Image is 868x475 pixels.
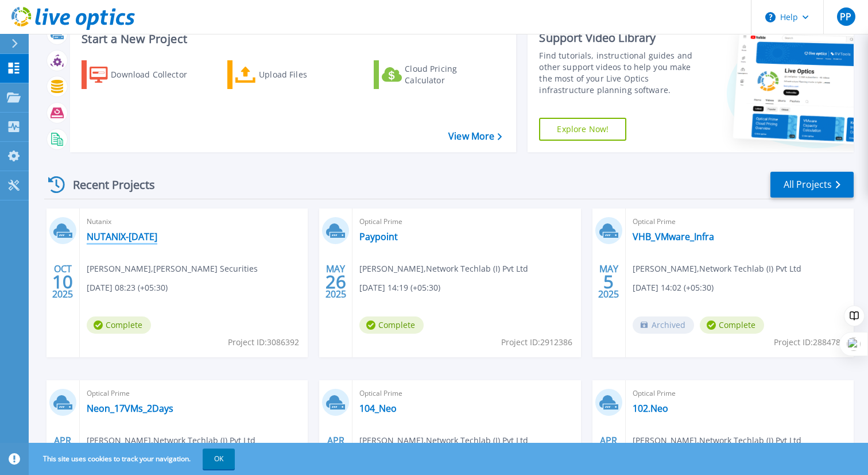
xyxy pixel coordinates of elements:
span: Optical Prime [359,387,573,400]
a: 102.Neo [633,403,668,414]
div: MAY 2025 [598,261,619,303]
span: PP [840,12,851,21]
span: [PERSON_NAME] , Network Techlab (I) Pvt Ltd [359,434,528,447]
span: [PERSON_NAME] , Network Techlab (I) Pvt Ltd [87,434,255,447]
span: Complete [87,316,151,334]
button: OK [203,449,235,469]
a: View More [448,131,502,142]
a: 104_Neo [359,403,397,414]
span: Nutanix [87,215,301,228]
span: Project ID: 3086392 [228,336,299,349]
span: Optical Prime [359,215,573,228]
div: Support Video Library [539,30,703,45]
span: 26 [325,277,346,287]
span: 10 [52,277,73,287]
div: APR 2025 [52,432,73,474]
span: [PERSON_NAME] , Network Techlab (I) Pvt Ltd [359,262,528,275]
span: Complete [700,316,764,334]
div: APR 2025 [598,432,619,474]
span: [PERSON_NAME] , [PERSON_NAME] Securities [87,262,258,275]
a: Upload Files [227,60,355,89]
a: Cloud Pricing Calculator [374,60,502,89]
span: [DATE] 08:23 (+05:30) [87,281,168,294]
span: This site uses cookies to track your navigation. [32,449,235,469]
a: Explore Now! [539,118,626,141]
a: VHB_VMware_Infra [633,231,714,242]
span: Optical Prime [633,387,847,400]
span: [DATE] 14:02 (+05:30) [633,281,714,294]
div: Recent Projects [44,171,170,199]
span: 5 [603,277,614,287]
span: Optical Prime [633,215,847,228]
span: [PERSON_NAME] , Network Techlab (I) Pvt Ltd [633,262,801,275]
a: Paypoint [359,231,398,242]
div: APR 2025 [325,432,347,474]
span: [PERSON_NAME] , Network Techlab (I) Pvt Ltd [633,434,801,447]
span: [DATE] 14:19 (+05:30) [359,281,440,294]
div: OCT 2025 [52,261,73,303]
div: Download Collector [111,63,203,86]
span: Project ID: 2884789 [774,336,845,349]
div: Find tutorials, instructional guides and other support videos to help you make the most of your L... [539,50,703,96]
a: Neon_17VMs_2Days [87,403,173,414]
a: NUTANIX-[DATE] [87,231,157,242]
div: Cloud Pricing Calculator [405,63,497,86]
span: Archived [633,316,694,334]
a: Download Collector [82,60,210,89]
div: MAY 2025 [325,261,347,303]
div: Upload Files [259,63,351,86]
h3: Start a New Project [82,33,502,45]
span: Optical Prime [87,387,301,400]
a: All Projects [770,172,854,198]
span: Complete [359,316,424,334]
span: Project ID: 2912386 [501,336,572,349]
